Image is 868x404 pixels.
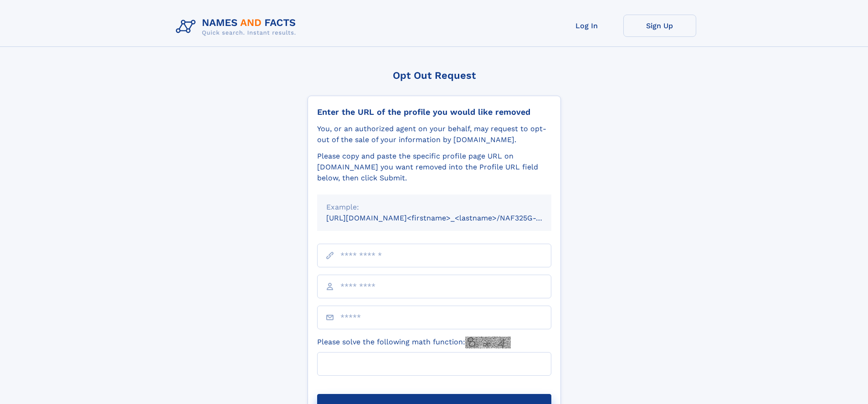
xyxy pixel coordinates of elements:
[326,202,542,213] div: Example:
[550,15,623,37] a: Log In
[623,15,696,37] a: Sign Up
[172,15,303,39] img: Logo Names and Facts
[317,107,551,117] div: Enter the URL of the profile you would like removed
[317,151,551,184] div: Please copy and paste the specific profile page URL on [DOMAIN_NAME] you want removed into the Pr...
[317,123,551,145] div: You, or an authorized agent on your behalf, may request to opt-out of the sale of your informatio...
[317,337,511,348] label: Please solve the following math function:
[326,214,569,222] small: [URL][DOMAIN_NAME]<firstname>_<lastname>/NAF325G-xxxxxxxx
[308,70,561,81] div: Opt Out Request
